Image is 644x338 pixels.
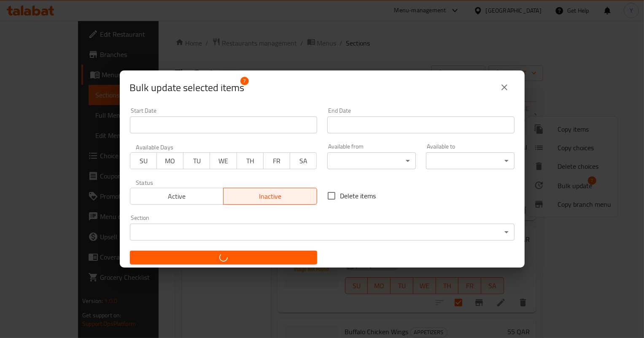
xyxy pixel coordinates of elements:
[160,155,180,167] span: MO
[263,152,290,169] button: FR
[227,190,314,203] span: Inactive
[134,155,154,167] span: SU
[183,152,210,169] button: TU
[240,155,260,167] span: TH
[213,155,233,167] span: WE
[134,190,221,203] span: Active
[267,155,287,167] span: FR
[290,152,317,169] button: SA
[494,77,515,97] button: close
[130,152,157,169] button: SU
[327,152,416,169] div: ​
[210,152,237,169] button: WE
[223,188,317,205] button: Inactive
[294,155,313,167] span: SA
[340,191,376,201] span: Delete items
[130,81,245,95] span: Selected items count
[426,152,515,169] div: ​
[130,188,224,205] button: Active
[187,155,207,167] span: TU
[130,224,515,241] div: ​
[240,77,249,85] span: 7
[156,152,183,169] button: MO
[237,152,264,169] button: TH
